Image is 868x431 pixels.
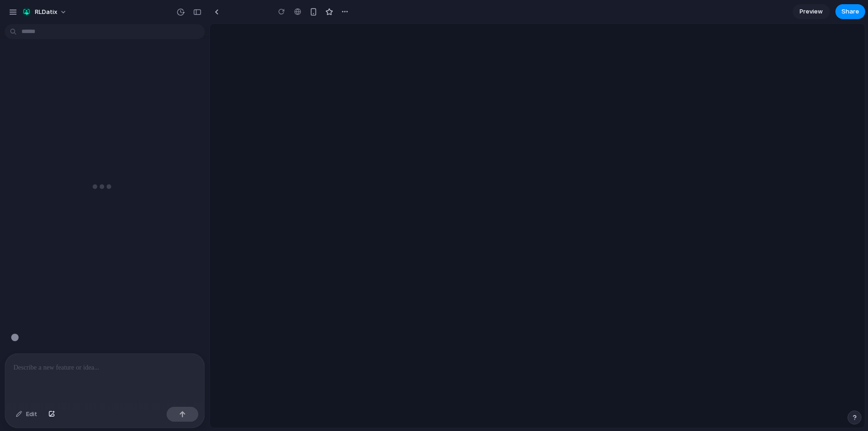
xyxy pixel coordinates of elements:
button: Share [835,4,865,19]
span: Preview [800,7,823,16]
button: RLDatix [18,5,72,20]
span: Share [841,7,859,16]
span: RLDatix [35,7,57,17]
a: Preview [793,4,830,19]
